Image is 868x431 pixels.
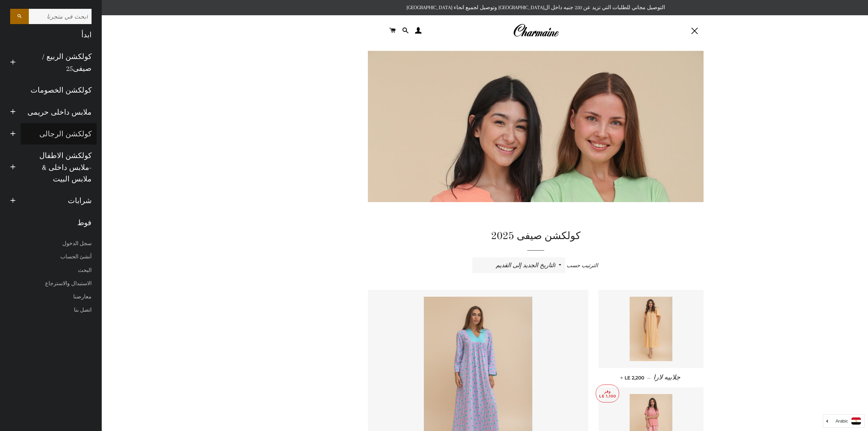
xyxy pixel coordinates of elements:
[596,385,619,402] p: وفر LE 1,100
[5,290,97,303] a: معارضنا
[5,79,97,101] a: كولكشن الخصومات
[5,237,97,250] a: سجل الدخول
[5,277,97,290] a: الاستبدال والاسترجاع
[5,250,97,263] a: أنشئ الحساب
[598,368,704,387] a: جلابيه لارا — LE 2,200
[5,24,97,46] a: ابدأ
[513,23,559,38] img: Charmaine Egypt
[622,375,644,381] span: LE 2,200
[21,46,97,79] a: كولكشن الربيع / صيفى25
[5,264,97,277] a: البحث
[653,374,680,381] span: جلابيه لارا
[21,145,97,190] a: كولكشن الاطفال -ملابس داخلى & ملابس البيت
[21,101,97,123] a: ملابس داخلى حريمى
[5,212,97,234] a: فوط
[567,262,598,269] span: الترتيب حسب
[29,9,92,24] input: ابحث في متجرنا
[827,417,861,425] a: Arabic
[5,303,97,317] a: اتصل بنا
[21,190,97,212] a: شرابات
[368,229,704,243] h1: كولكشن صيفى 2025
[21,123,97,145] a: كولكشن الرجالى
[835,419,848,423] i: Arabic
[647,375,651,381] span: —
